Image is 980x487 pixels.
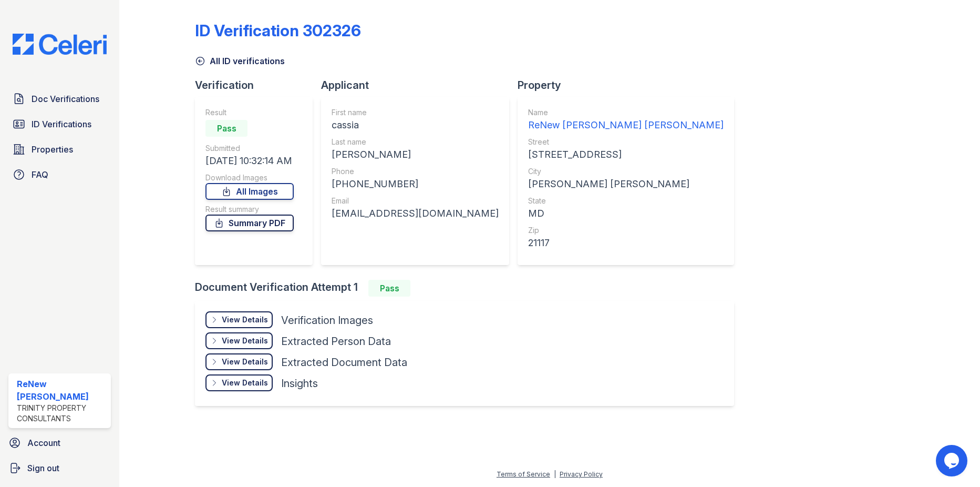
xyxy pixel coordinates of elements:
div: cassia [332,118,499,133]
a: FAQ [8,164,111,185]
div: View Details [222,357,268,367]
div: View Details [222,314,268,325]
div: [PERSON_NAME] [332,147,499,162]
span: Doc Verifications [32,93,99,105]
div: Extracted Document Data [281,355,407,370]
div: ReNew [PERSON_NAME] [PERSON_NAME] [528,118,724,133]
div: View Details [222,378,268,388]
div: State [528,196,724,206]
div: Property [518,78,742,93]
div: View Details [222,336,268,346]
div: First name [332,107,499,118]
a: ID Verifications [8,114,111,135]
div: Last name [332,137,499,147]
div: [PHONE_NUMBER] [332,177,499,191]
a: Summary PDF [205,215,294,231]
div: ID Verification 302326 [195,21,361,40]
div: Insights [281,376,318,391]
div: Pass [205,120,247,137]
div: Email [332,196,499,206]
a: Doc Verifications [8,88,111,109]
a: All Images [205,183,294,200]
a: Terms of Service [497,470,550,478]
div: [DATE] 10:32:14 AM [205,154,294,168]
div: Verification [195,78,321,93]
a: Privacy Policy [560,470,603,478]
a: Account [4,432,115,453]
span: Properties [32,143,73,156]
div: [PERSON_NAME] [PERSON_NAME] [528,177,724,191]
div: Street [528,137,724,147]
div: MD [528,206,724,221]
div: [EMAIL_ADDRESS][DOMAIN_NAME] [332,206,499,221]
a: Name ReNew [PERSON_NAME] [PERSON_NAME] [528,107,724,133]
span: ID Verifications [32,118,91,130]
div: | [554,470,556,478]
div: Download Images [205,173,294,183]
iframe: chat widget [936,445,969,476]
div: Extracted Person Data [281,334,391,349]
div: City [528,166,724,177]
span: Sign out [27,462,59,474]
span: Account [27,437,60,449]
div: Trinity Property Consultants [17,403,107,424]
div: Result summary [205,204,294,215]
div: Result [205,107,294,118]
span: FAQ [32,168,48,181]
div: 21117 [528,236,724,250]
div: Applicant [321,78,518,93]
div: Phone [332,166,499,177]
a: Properties [8,139,111,160]
div: Name [528,107,724,118]
div: Verification Images [281,313,373,328]
div: ReNew [PERSON_NAME] [17,378,107,403]
a: Sign out [4,458,115,479]
a: All ID verifications [195,55,285,67]
div: Pass [368,280,410,297]
div: Submitted [205,143,294,154]
div: Document Verification Attempt 1 [195,280,742,297]
div: Zip [528,225,724,236]
img: CE_Logo_Blue-a8612792a0a2168367f1c8372b55b34899dd931a85d93a1a3d3e32e68fde9ad4.png [4,34,115,55]
div: [STREET_ADDRESS] [528,147,724,162]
